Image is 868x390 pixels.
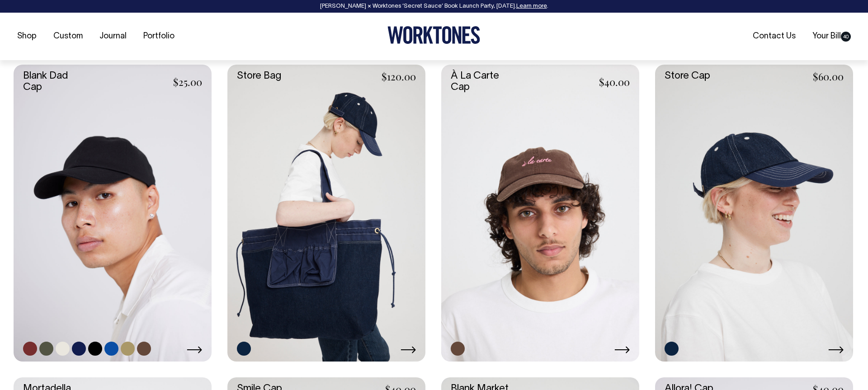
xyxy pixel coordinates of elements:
[516,4,547,9] a: Learn more
[9,3,859,9] div: [PERSON_NAME] × Worktones ‘Secret Sauce’ Book Launch Party, [DATE]. .
[749,29,799,44] a: Contact Us
[809,29,854,44] a: Your Bill40
[841,32,851,42] span: 40
[50,29,86,44] a: Custom
[140,29,178,44] a: Portfolio
[14,29,40,44] a: Shop
[96,29,130,44] a: Journal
